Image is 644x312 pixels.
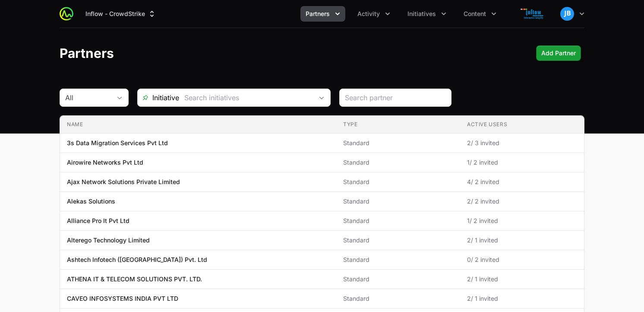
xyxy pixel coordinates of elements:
[80,6,161,22] div: Supplier switch menu
[313,89,330,106] div: Open
[67,294,178,303] p: CAVEO INFOSYSTEMS INDIA PVT LTD
[560,7,574,21] img: Jimish Bhavsar
[512,5,553,22] img: Inflow
[467,275,577,283] span: 2 / 1 invited
[402,6,451,22] button: Initiatives
[138,92,179,103] span: Initiative
[73,6,502,22] div: Main navigation
[536,45,581,61] button: Add Partner
[67,197,115,206] p: Alekas Solutions
[60,116,336,134] th: Name
[336,116,460,134] th: Type
[357,10,380,18] span: Activity
[467,255,577,264] span: 0 / 2 invited
[343,139,453,147] span: Standard
[541,48,576,58] span: Add Partner
[67,139,168,147] p: 3s Data Migration Services Pvt Ltd
[67,158,143,167] p: Airowire Networks Pvt Ltd
[343,294,453,303] span: Standard
[536,45,581,61] div: Primary actions
[402,6,451,22] div: Initiatives menu
[65,92,111,103] div: All
[306,10,330,18] span: Partners
[343,255,453,264] span: Standard
[67,236,150,245] p: Alterego Technology Limited
[467,216,577,225] span: 1 / 2 invited
[343,197,453,206] span: Standard
[60,7,73,21] img: ActivitySource
[179,89,313,106] input: Search initiatives
[60,45,114,61] h1: Partners
[67,255,207,264] p: Ashtech Infotech ([GEOGRAPHIC_DATA]) Pvt. Ltd
[60,89,128,106] button: All
[343,216,453,225] span: Standard
[67,275,202,283] p: ATHENA IT & TELECOM SOLUTIONS PVT. LTD.
[464,10,486,18] span: Content
[345,92,446,103] input: Search partner
[343,158,453,167] span: Standard
[460,116,584,134] th: Active Users
[467,178,577,186] span: 4 / 2 invited
[467,139,577,147] span: 2 / 3 invited
[80,6,161,22] button: Inflow - CrowdStrike
[467,294,577,303] span: 2 / 1 invited
[300,6,345,22] div: Partners menu
[352,6,395,22] div: Activity menu
[407,10,436,18] span: Initiatives
[467,197,577,206] span: 2 / 2 invited
[458,6,502,22] button: Content
[300,6,345,22] button: Partners
[352,6,395,22] button: Activity
[67,178,180,186] p: Ajax Network Solutions Private Limited
[458,6,502,22] div: Content menu
[343,236,453,245] span: Standard
[467,236,577,245] span: 2 / 1 invited
[467,158,577,167] span: 1 / 2 invited
[343,275,453,283] span: Standard
[67,216,129,225] p: Alliance Pro It Pvt Ltd
[343,178,453,186] span: Standard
